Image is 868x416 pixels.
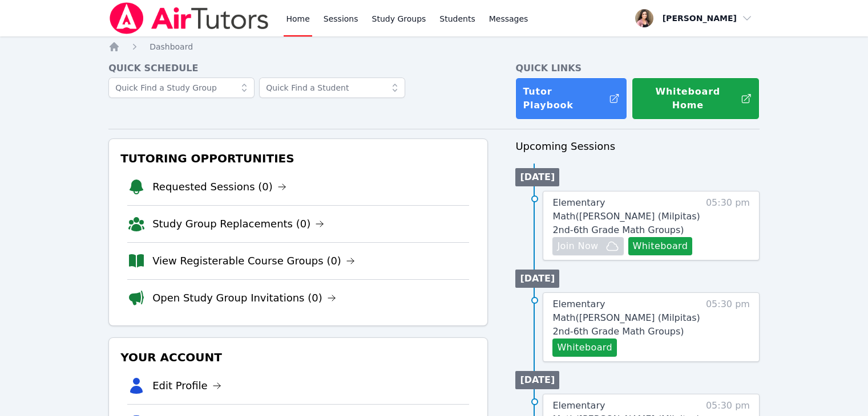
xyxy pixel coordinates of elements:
[552,237,623,255] button: Join Now
[628,237,693,255] button: Whiteboard
[515,78,627,120] a: Tutor Playbook
[152,378,221,394] a: Edit Profile
[108,41,760,52] nav: Breadcrumb
[515,168,559,186] li: [DATE]
[489,13,528,25] span: Messages
[152,216,324,232] a: Study Group Replacements (0)
[150,41,193,52] a: Dashboard
[515,62,760,75] h4: Quick Links
[706,297,750,357] span: 05:30 pm
[515,270,559,288] li: [DATE]
[118,148,478,169] h3: Tutoring Opportunities
[552,197,700,235] span: Elementary Math ( [PERSON_NAME] (Milpitas) 2nd-6th Grade Math Groups )
[118,347,478,368] h3: Your Account
[552,196,700,237] a: Elementary Math([PERSON_NAME] (Milpitas) 2nd-6th Grade Math Groups)
[552,299,700,337] span: Elementary Math ( [PERSON_NAME] (Milpitas) 2nd-6th Grade Math Groups )
[259,78,405,98] input: Quick Find a Student
[108,2,270,34] img: Air Tutors
[108,62,488,75] h4: Quick Schedule
[557,239,598,253] span: Join Now
[552,297,700,338] a: Elementary Math([PERSON_NAME] (Milpitas) 2nd-6th Grade Math Groups)
[152,290,336,306] a: Open Study Group Invitations (0)
[706,196,750,255] span: 05:30 pm
[515,371,559,389] li: [DATE]
[152,179,286,195] a: Requested Sessions (0)
[152,253,355,269] a: View Registerable Course Groups (0)
[150,42,193,51] span: Dashboard
[515,138,760,154] h3: Upcoming Sessions
[632,78,760,120] button: Whiteboard Home
[108,78,255,98] input: Quick Find a Study Group
[552,338,617,357] button: Whiteboard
